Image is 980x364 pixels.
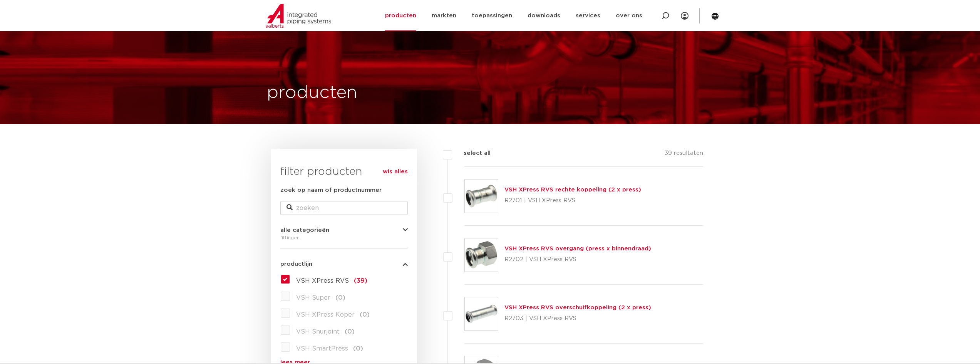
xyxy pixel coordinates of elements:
[465,297,498,330] img: Thumbnail for VSH XPress RVS overschuifkoppeling (2 x press)
[267,81,357,105] h1: producten
[280,227,408,233] button: alle categorieën
[504,246,651,252] a: VSH XPress RVS overgang (press x binnendraad)
[345,329,355,335] span: (0)
[280,164,408,179] h3: filter producten
[354,278,367,284] span: (39)
[504,187,641,193] a: VSH XPress RVS rechte koppeling (2 x press)
[296,329,340,335] span: VSH Shurjoint
[296,295,330,301] span: VSH Super
[280,261,408,267] button: productlijn
[504,305,651,310] a: VSH XPress RVS overschuifkoppeling (2 x press)
[465,179,498,213] img: Thumbnail for VSH XPress RVS rechte koppeling (2 x press)
[360,312,370,318] span: (0)
[353,346,363,352] span: (0)
[280,201,408,215] input: zoeken
[665,149,703,161] p: 39 resultaten
[280,261,312,267] span: productlijn
[452,149,491,158] label: select all
[335,295,345,301] span: (0)
[465,238,498,272] img: Thumbnail for VSH XPress RVS overgang (press x binnendraad)
[504,312,651,325] p: R2703 | VSH XPress RVS
[296,312,355,318] span: VSH XPress Koper
[280,233,408,242] div: fittingen
[280,227,329,233] span: alle categorieën
[504,195,641,207] p: R2701 | VSH XPress RVS
[504,253,651,266] p: R2702 | VSH XPress RVS
[280,186,382,195] label: zoek op naam of productnummer
[383,167,408,176] a: wis alles
[296,346,348,352] span: VSH SmartPress
[296,278,349,284] span: VSH XPress RVS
